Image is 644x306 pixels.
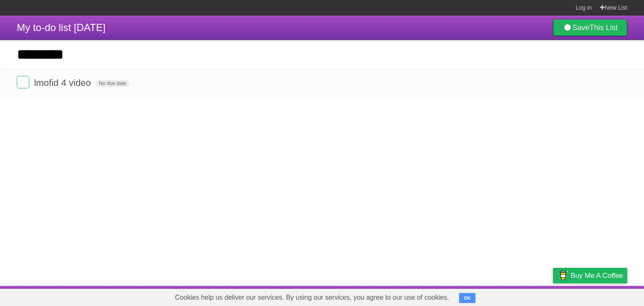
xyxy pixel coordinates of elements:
[514,288,532,304] a: Terms
[17,22,106,33] span: My to-do list [DATE]
[553,268,627,283] a: Buy me a coffee
[441,288,459,304] a: About
[459,293,475,303] button: OK
[553,19,627,36] a: SaveThis List
[166,289,457,306] span: Cookies help us deliver our services. By using our services, you agree to our use of cookies.
[542,288,564,304] a: Privacy
[589,23,618,32] b: This List
[96,80,130,87] span: No due date
[17,76,29,88] label: Done
[557,268,569,283] img: Buy me a coffee
[469,288,503,304] a: Developers
[571,268,623,283] span: Buy me a coffee
[34,78,93,88] span: lmofid 4 video
[574,288,627,304] a: Suggest a feature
